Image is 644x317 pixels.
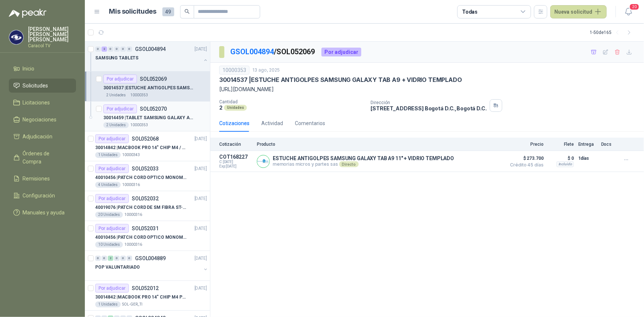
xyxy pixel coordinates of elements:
p: 10000353 [130,92,148,98]
p: $ 0 [548,154,574,163]
span: Negociaciones [23,116,57,124]
p: [DATE] [194,195,207,202]
p: 10000316 [124,212,142,218]
span: 20 [629,3,640,10]
a: Por adjudicarSOL052033[DATE] 40010456 |PATCH CORD OPTICO MONOMODO 100MTS4 Unidades10000316 [85,161,210,191]
p: [DATE] [194,135,207,142]
a: Por adjudicarSOL052068[DATE] 30014842 |MACBOOK PRO 14" CHIP M4 / SSD 1TB - 24 GB RAM1 Unidades100... [85,131,210,161]
div: 20 Unidades [95,212,123,218]
p: SOL052033 [132,166,159,171]
p: memorias micros y partes sas [273,161,454,167]
a: 0 0 2 0 0 0 GSOL004889[DATE] POP VALUNTARIADO [95,254,209,278]
h1: Mis solicitudes [109,6,156,17]
p: [DATE] [194,165,207,172]
a: Manuales y ayuda [9,206,76,220]
p: [PERSON_NAME] [PERSON_NAME] [PERSON_NAME] [28,27,76,42]
p: [URL][DOMAIN_NAME] [219,85,635,93]
button: 20 [622,5,635,18]
a: Inicio [9,62,76,76]
p: COT168227 [219,154,252,160]
img: Company Logo [9,30,23,44]
div: Por adjudicar [321,48,361,56]
p: Caracol TV [28,44,76,48]
div: 0 [95,46,101,52]
p: [DATE] [194,225,207,232]
span: Crédito 45 días [507,163,544,167]
p: Entrega [578,142,597,147]
div: 2 [101,46,107,52]
div: Por adjudicar [95,284,129,293]
div: Por adjudicar [103,104,137,113]
p: Flete [548,142,574,147]
p: 30014842 | MACBOOK PRO 14" CHIP M4 PRO 16 GB RAM 1TB [95,294,187,301]
p: SOL052068 [132,136,159,141]
div: 0 [95,256,101,261]
div: 10000353 [219,66,249,75]
span: Remisiones [23,175,50,183]
span: $ 273.700 [507,154,544,163]
p: POP VALUNTARIADO [95,264,140,271]
p: SAMSUNG TABLETS [95,55,138,62]
div: Comentarios [295,119,325,127]
p: SOL052031 [132,226,159,231]
div: Por adjudicar [103,75,137,83]
a: Negociaciones [9,113,76,127]
span: Manuales y ayuda [23,209,65,217]
p: 13 ago, 2025 [252,67,280,74]
p: 40019076 | PATCH CORD DE SM FIBRA ST-ST 1 MTS [95,204,187,211]
img: Logo peakr [9,9,47,18]
div: 4 Unidades [95,182,121,188]
p: GSOL004894 [135,46,166,52]
a: Por adjudicarSOL052032[DATE] 40019076 |PATCH CORD DE SM FIBRA ST-ST 1 MTS20 Unidades10000316 [85,191,210,221]
div: 1 - 50 de 165 [590,27,635,38]
p: SOL052069 [140,76,167,82]
div: 0 [120,46,126,52]
a: Licitaciones [9,96,76,110]
p: [DATE] [194,285,207,292]
div: 0 [114,256,120,261]
div: Cotizaciones [219,119,249,127]
a: Por adjudicarSOL052031[DATE] 40010456 |PATCH CORD OPTICO MONOMODO 50 MTS10 Unidades10000316 [85,221,210,251]
div: 0 [114,46,120,52]
p: Producto [257,142,502,147]
p: / SOL052069 [230,46,316,58]
span: C: [DATE] [219,160,252,164]
div: Por adjudicar [95,164,129,173]
p: 10000316 [124,242,142,248]
a: Por adjudicarSOL05206930014537 |ESTUCHE ANTIGOLPES SAMSUNG GALAXY TAB A9 + VIDRIO TEMPLADO2 Unida... [85,72,210,101]
div: 0 [127,256,132,261]
img: Company Logo [257,155,269,168]
button: Nueva solicitud [550,5,607,18]
p: 40010456 | PATCH CORD OPTICO MONOMODO 100MTS [95,174,187,181]
div: 2 Unidades [103,122,129,128]
p: [DATE] [194,46,207,53]
a: 0 2 0 0 0 0 GSOL004894[DATE] SAMSUNG TABLETS [95,45,209,68]
a: Remisiones [9,172,76,186]
div: Unidades [224,105,247,111]
div: Directo [339,161,359,167]
p: 30014537 | ESTUCHE ANTIGOLPES SAMSUNG GALAXY TAB A9 + VIDRIO TEMPLADO [219,76,462,84]
div: 0 [108,46,113,52]
p: 40010456 | PATCH CORD OPTICO MONOMODO 50 MTS [95,234,187,241]
span: search [185,9,190,14]
p: SOL-GER_TI [122,302,142,307]
div: Por adjudicar [95,224,129,233]
div: Todas [462,8,478,16]
p: ESTUCHE ANTIGOLPES SAMSUNG GALAXY TAB A9 11" + VIDRIO TEMPLADO [273,155,454,161]
span: 49 [162,7,174,16]
p: 10000343 [122,152,140,158]
a: GSOL004894 [230,47,274,56]
p: Dirección [371,100,486,105]
span: Exp: [DATE] [219,164,252,169]
div: 10 Unidades [95,242,123,248]
p: Cotización [219,142,252,147]
div: 1 Unidades [95,302,121,307]
div: 0 [101,256,107,261]
span: Adjudicación [23,132,53,141]
div: Por adjudicar [95,134,129,143]
div: 0 [120,256,126,261]
div: Actividad [261,119,283,127]
p: SOL052012 [132,286,159,291]
a: Por adjudicarSOL05207030014459 |TABLET SAMSUNG GALAXY A9 PLUS 128GB2 Unidades10000353 [85,101,210,131]
div: 1 Unidades [95,152,121,158]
